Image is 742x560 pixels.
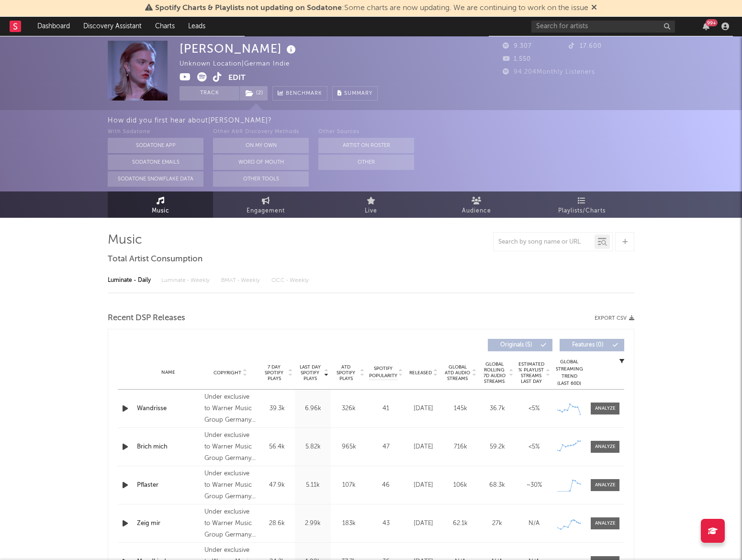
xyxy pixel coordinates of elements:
div: 46 [369,481,403,490]
button: Originals(5) [488,339,552,351]
a: Pflaster [137,481,200,490]
span: Global ATD Audio Streams [444,364,471,381]
span: Spotify Popularity [369,365,397,380]
div: Luminate - Daily [108,272,152,289]
div: 41 [369,404,403,414]
a: Leads [181,17,212,36]
a: Audience [424,191,529,218]
a: Brich mich [137,442,200,452]
div: 36.7k [481,404,513,414]
span: 9.307 [503,43,532,49]
a: Music [108,191,213,218]
div: 106k [444,481,476,490]
a: Live [318,191,424,218]
button: On My Own [213,138,309,153]
button: Summary [332,86,378,101]
button: 99+ [703,22,709,30]
span: 17.600 [569,43,602,49]
div: 99 + [706,19,718,26]
span: Dismiss [591,4,597,12]
div: N/A [518,519,550,528]
div: 56.4k [261,442,292,452]
span: Last Day Spotify Plays [297,364,323,381]
div: [PERSON_NAME] [180,41,298,56]
button: Features(0) [560,339,624,351]
button: Artist on Roster [318,138,414,153]
span: Music [152,205,169,217]
button: (2) [240,86,268,101]
div: Under exclusive to Warner Music Group Germany Holding GmbH, © 2025 [PERSON_NAME] [204,392,257,426]
button: Sodatone App [108,138,203,153]
a: Benchmark [272,86,327,101]
span: Features ( 0 ) [566,342,610,348]
span: ATD Spotify Plays [333,364,359,381]
span: Live [365,205,377,217]
div: Under exclusive to Warner Music Group Germany Holding GmbH, © 2025 [PERSON_NAME] [204,506,257,541]
div: [DATE] [407,442,439,452]
div: 326k [333,404,364,414]
span: Recent DSP Releases [108,313,185,324]
span: Global Rolling 7D Audio Streams [481,361,507,384]
a: Charts [148,17,181,36]
a: Discovery Assistant [77,17,148,36]
span: Summary [344,91,372,96]
span: Audience [462,205,491,217]
div: 47 [369,442,403,452]
span: Estimated % Playlist Streams Last Day [518,361,544,384]
span: 94.204 Monthly Listeners [503,69,595,75]
div: 28.6k [261,519,292,528]
div: [DATE] [407,404,439,414]
button: Sodatone Emails [108,155,203,170]
div: 68.3k [481,481,513,490]
span: Spotify Charts & Playlists not updating on Sodatone [155,4,342,12]
div: [DATE] [407,481,439,490]
button: Edit [228,72,246,84]
a: Zeig mir [137,519,200,528]
div: ~ 30 % [518,481,550,490]
div: 716k [444,442,476,452]
div: 183k [333,519,364,528]
div: 62.1k [444,519,476,528]
a: Playlists/Charts [529,191,634,218]
div: 59.2k [481,442,513,452]
div: Other Sources [318,126,414,138]
button: Word Of Mouth [213,155,309,170]
div: With Sodatone [108,126,203,138]
a: Dashboard [31,17,77,36]
span: 7 Day Spotify Plays [261,364,287,381]
input: Search for artists [531,21,675,33]
div: 47.9k [261,481,292,490]
div: 5.11k [297,481,328,490]
span: ( 2 ) [239,86,268,101]
div: 107k [333,481,364,490]
span: Total Artist Consumption [108,254,202,265]
span: Benchmark [286,88,322,100]
span: 1.550 [503,56,531,62]
button: Export CSV [595,315,634,321]
span: Released [409,370,432,376]
div: <5% [518,404,550,414]
span: Engagement [247,205,285,217]
a: Wandrisse [137,404,200,414]
span: Originals ( 5 ) [494,342,538,348]
span: : Some charts are now updating. We are continuing to work on the issue [155,4,588,12]
div: Under exclusive to Warner Music Group Germany Holding GmbH, © 2025 [PERSON_NAME] [204,468,257,503]
div: 43 [369,519,403,528]
div: <5% [518,442,550,452]
div: 27k [481,519,513,528]
div: 965k [333,442,364,452]
div: Other A&R Discovery Methods [213,126,309,138]
div: 145k [444,404,476,414]
div: Name [137,369,200,376]
div: [DATE] [407,519,439,528]
input: Search by song name or URL [494,238,595,246]
div: 6.96k [297,404,328,414]
div: Unknown Location | German Indie [180,58,301,70]
button: Other [318,155,414,170]
button: Other Tools [213,171,309,187]
span: Copyright [214,370,241,376]
div: 2.99k [297,519,328,528]
div: How did you first hear about [PERSON_NAME] ? [108,115,742,126]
